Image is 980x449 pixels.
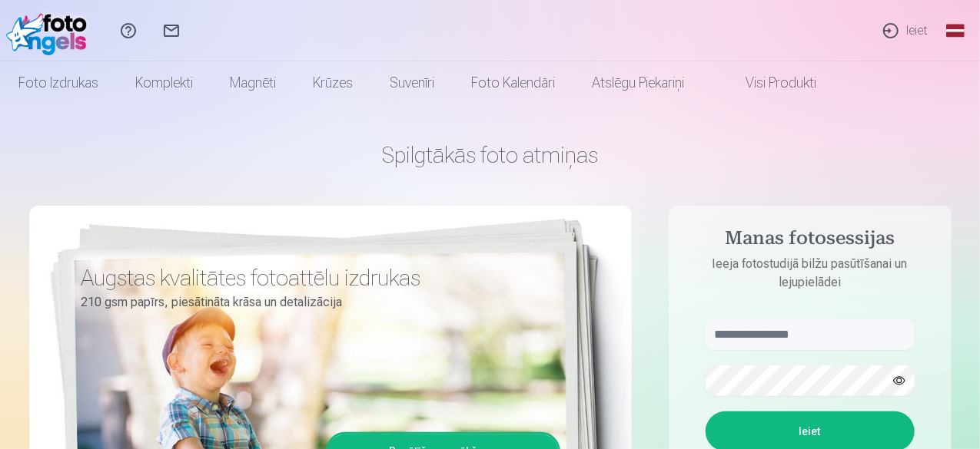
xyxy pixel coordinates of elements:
a: Krūzes [294,61,371,104]
h1: Spilgtākās foto atmiņas [29,141,952,169]
a: Komplekti [117,61,211,104]
h4: Manas fotosessijas [690,227,930,255]
a: Magnēti [211,61,294,104]
p: 210 gsm papīrs, piesātināta krāsa un detalizācija [81,292,549,313]
p: Ieeja fotostudijā bilžu pasūtīšanai un lejupielādei [690,255,930,292]
a: Suvenīri [371,61,453,104]
a: Atslēgu piekariņi [573,61,703,104]
img: /fa1 [6,6,95,55]
a: Foto kalendāri [453,61,573,104]
a: Visi produkti [703,61,835,104]
h3: Augstas kvalitātes fotoattēlu izdrukas [81,264,549,292]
